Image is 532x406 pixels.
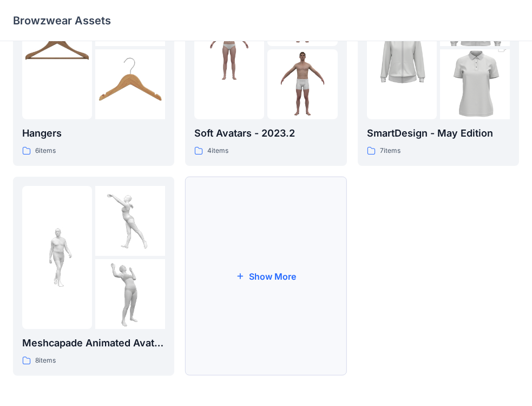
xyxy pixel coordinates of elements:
[22,222,92,292] img: folder 1
[35,145,56,157] p: 6 items
[267,49,337,119] img: folder 3
[35,355,56,366] p: 8 items
[22,12,92,82] img: folder 1
[367,126,510,141] p: SmartDesign - May Edition
[13,13,111,28] p: Browzwear Assets
[440,32,510,137] img: folder 3
[207,145,228,157] p: 4 items
[95,186,165,256] img: folder 2
[185,177,346,376] button: Show More
[95,49,165,119] img: folder 3
[194,12,264,82] img: folder 1
[95,259,165,329] img: folder 3
[380,145,400,157] p: 7 items
[22,126,165,141] p: Hangers
[22,336,165,351] p: Meshcapade Animated Avatars
[13,177,174,376] a: folder 1folder 2folder 3Meshcapade Animated Avatars8items
[194,126,337,141] p: Soft Avatars - 2023.2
